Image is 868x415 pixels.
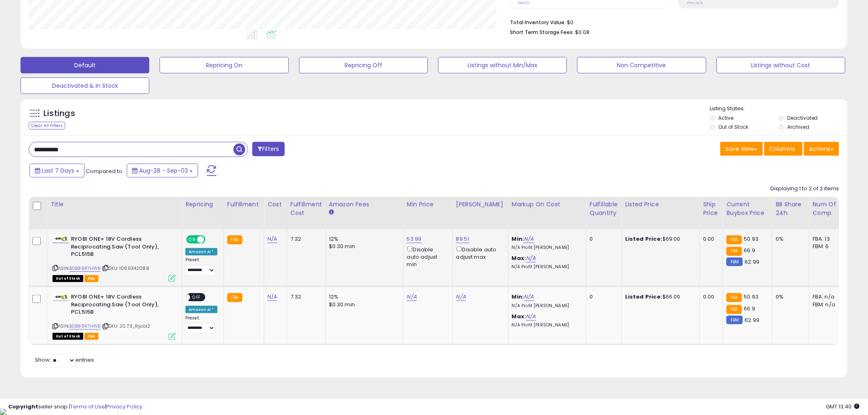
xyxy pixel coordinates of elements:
[71,293,171,318] b: RYOBI ONE+ 18V Cordless Reciprocating Saw (Tool Only), PCL515B
[21,78,149,94] button: Deactivated & In Stock
[329,235,397,243] div: 12%
[719,114,734,121] label: Active
[745,316,760,324] span: 62.99
[53,293,176,339] div: ASIN:
[160,57,288,73] button: Repricing On
[512,303,580,309] p: N/A Profit [PERSON_NAME]
[329,209,334,216] small: Amazon Fees.
[185,306,217,313] div: Amazon AI *
[726,200,769,217] div: Current Buybox Price
[744,235,759,243] span: 50.93
[726,258,742,266] small: FBM
[726,316,742,324] small: FBM
[227,200,260,209] div: Fulfillment
[703,200,720,217] div: Ship Price
[745,258,760,266] span: 62.99
[252,142,284,156] button: Filters
[744,293,759,301] span: 50.93
[764,142,803,156] button: Columns
[407,245,446,268] div: Disable auto adjust min
[510,29,574,36] b: Short Term Storage Fees:
[106,403,142,410] a: Privacy Policy
[329,200,400,209] div: Amazon Fees
[185,315,217,334] div: Preset:
[127,164,198,178] button: Aug-28 - Sep-03
[456,235,469,243] a: 89.51
[512,200,583,209] div: Markup on Cost
[29,122,65,130] div: Clear All Filters
[813,200,843,217] div: Num of Comp.
[329,301,397,308] div: $0.30 min
[726,235,742,244] small: FBA
[267,200,283,209] div: Cost
[290,235,319,243] div: 7.32
[826,403,860,410] span: 2025-09-11 13:40 GMT
[625,200,696,209] div: Listed Price
[526,312,536,321] a: N/A
[518,0,529,5] small: Prev: 0
[726,247,742,256] small: FBA
[776,235,803,243] div: 0%
[719,123,749,130] label: Out of Stock
[456,245,502,261] div: Disable auto adjust max
[227,293,242,302] small: FBA
[187,236,197,243] span: ON
[526,254,536,262] a: N/A
[813,293,840,301] div: FBA: n/a
[71,235,171,260] b: RYOBI ONE+ 18V Cordless Reciprocating Saw (Tool Only), PCL515B
[102,323,150,329] span: | SKU: 20.73_Ryobi2
[524,293,534,301] a: N/A
[508,197,586,229] th: The percentage added to the cost of goods (COGS) that forms the calculator for Min & Max prices.
[290,293,319,301] div: 7.32
[717,57,845,73] button: Listings without Cost
[512,293,524,301] b: Min:
[185,257,217,276] div: Preset:
[577,57,706,73] button: Non Competitive
[524,235,534,243] a: N/A
[776,200,806,217] div: BB Share 24h.
[776,293,803,301] div: 0%
[53,333,83,340] span: All listings that are currently out of stock and unavailable for purchase on Amazon
[43,108,75,119] h5: Listings
[69,265,101,272] a: B0B88R7HWB
[85,275,98,282] span: FBA
[190,294,203,301] span: OFF
[86,167,123,175] span: Compared to:
[726,293,742,302] small: FBA
[720,142,763,156] button: Save View
[456,200,505,209] div: [PERSON_NAME]
[770,145,795,153] span: Columns
[625,235,693,243] div: $69.00
[102,265,149,271] span: | SKU: 1069342088
[85,333,98,340] span: FBA
[625,235,662,243] b: Listed Price:
[744,246,756,254] span: 66.9
[204,236,217,243] span: OFF
[70,403,105,410] a: Terms of Use
[456,293,466,301] a: N/A
[687,0,703,5] small: Prev: N/A
[512,235,524,243] b: Min:
[625,293,662,301] b: Listed Price:
[625,293,693,301] div: $66.00
[512,264,580,270] p: N/A Profit [PERSON_NAME]
[53,235,176,281] div: ASIN:
[787,123,809,130] label: Archived
[185,248,217,255] div: Amazon AI *
[69,323,101,330] a: B0B88R7HWB
[512,312,526,320] b: Max:
[787,114,818,121] label: Deactivated
[703,293,717,301] div: 0.00
[407,235,422,243] a: 53.99
[8,403,38,410] strong: Copyright
[771,185,839,193] div: Displaying 1 to 2 of 2 items
[575,28,589,36] span: $0.08
[50,200,178,209] div: Title
[590,293,615,301] div: 0
[512,322,580,328] p: N/A Profit [PERSON_NAME]
[813,235,840,243] div: FBA: 13
[510,19,566,26] b: Total Inventory Value:
[42,166,74,175] span: Last 7 Days
[53,236,69,242] img: 31nQlZ87qRL._SL40_.jpg
[8,403,142,411] div: seller snap | |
